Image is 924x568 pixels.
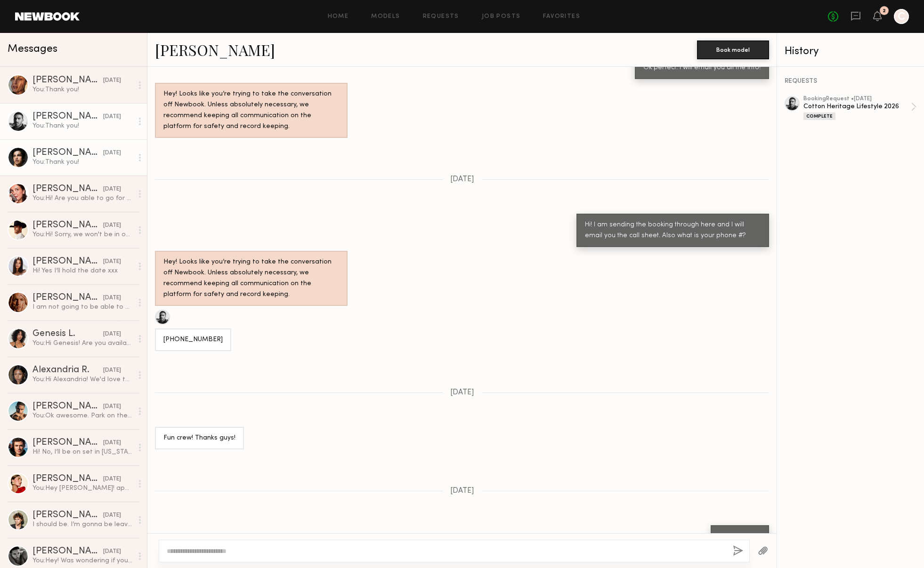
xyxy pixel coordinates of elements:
div: Hey! Looks like you’re trying to take the conversation off Newbook. Unless absolutely necessary, ... [163,257,339,300]
div: [PERSON_NAME] [32,148,103,158]
div: [DATE] [103,547,121,556]
div: You: Hi Alexandria! We'd love to see you for casting to potentially book you for lifestyle on 10/... [32,375,133,384]
div: Cotton Heritage Lifestyle 2026 [803,102,911,111]
div: You: Hi! Are you able to go for casting [DATE]? [32,194,133,203]
div: History [785,46,916,57]
div: Fun crew! Thanks guys! [163,433,235,444]
div: [PERSON_NAME] [32,257,103,266]
div: [PHONE_NUMBER] [163,335,223,345]
div: [DATE] [103,475,121,484]
div: [DATE] [103,185,121,194]
span: [DATE] [450,176,474,184]
a: Favorites [543,14,580,20]
div: [DATE] [103,330,121,339]
div: Hi! No, I’ll be on set in [US_STATE] [DATE] and [DATE] [32,448,133,456]
div: [PERSON_NAME] [32,547,103,556]
div: [PERSON_NAME] [32,221,103,230]
a: bookingRequest •[DATE]Cotton Heritage Lifestyle 2026Complete [803,96,916,120]
div: You: Thank you! [32,121,133,130]
div: Genesis L. [32,329,103,339]
div: You: Ok awesome. Park on the [US_STATE][GEOGRAPHIC_DATA] side of the parking lot, enter through t... [32,411,133,420]
div: I am not going to be able to make it unfortunately. Job is going later than I thought. Do you do ... [32,303,133,312]
div: You: Thank you! [32,158,133,167]
div: [DATE] [103,294,121,303]
a: C [894,9,909,24]
div: [DATE] [103,439,121,448]
div: Thank you! [719,531,761,542]
a: Models [371,14,400,20]
div: Hi! I am sending the booking through here and I will email you the call sheet. Also what is your ... [585,220,761,241]
a: [PERSON_NAME] [155,40,275,60]
div: [DATE] [103,511,121,520]
div: You: Hey! Was wondering if you were available for any shoot dates 3rd-4th week of August [32,556,133,565]
div: [DATE] [103,76,121,85]
a: Requests [423,14,459,20]
div: [PERSON_NAME] [32,112,103,121]
div: Hey! Looks like you’re trying to take the conversation off Newbook. Unless absolutely necessary, ... [163,89,339,132]
a: Job Posts [482,14,521,20]
div: [PERSON_NAME] [32,511,103,520]
div: [DATE] [103,402,121,411]
a: Home [328,14,349,20]
span: [DATE] [450,487,474,495]
div: You: Hi! Sorry, we won't be in office [DATE]. I will be in touch for the next shoot! Thanks! [32,230,133,239]
div: You: Thank you! [32,85,133,94]
a: Book model [697,45,769,53]
div: Complete [803,112,835,120]
div: [DATE] [103,112,121,121]
div: I should be. I’m gonna be leaving for [US_STATE] Fashion week but that’s the 1st week of September. [32,520,133,529]
span: Messages [8,44,57,55]
div: Alexandria R. [32,366,103,375]
div: Ok perfect. I will email you all the info! [643,63,761,73]
div: booking Request • [DATE] [803,96,911,102]
div: [DATE] [103,149,121,158]
div: [DATE] [103,257,121,266]
div: [PERSON_NAME] [32,76,103,85]
div: [PERSON_NAME] [32,402,103,411]
div: REQUESTS [785,78,916,85]
div: [PERSON_NAME] [32,438,103,448]
div: [PERSON_NAME] [32,293,103,303]
div: Hi! Yes I’ll hold the date xxx [32,266,133,275]
div: [PERSON_NAME] [32,184,103,194]
div: You: Hi Genesis! Are you available for casting [DATE] 2-3pm? [STREET_ADDRESS][US_STATE] [32,339,133,348]
div: 2 [883,8,886,14]
div: [DATE] [103,221,121,230]
div: [PERSON_NAME] [32,474,103,484]
div: [DATE] [103,366,121,375]
button: Book model [697,40,769,59]
div: You: Hey [PERSON_NAME]! apologies for the delay, we had run into some booking issues with our pho... [32,484,133,493]
span: [DATE] [450,389,474,397]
